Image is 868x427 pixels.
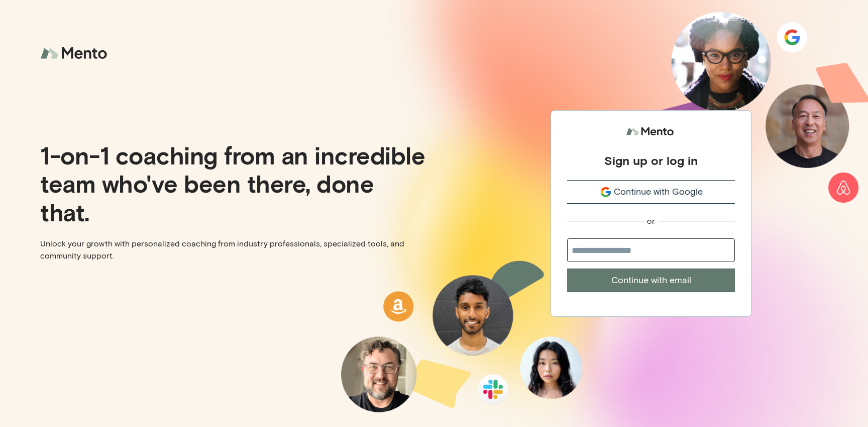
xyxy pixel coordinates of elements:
[614,185,703,199] span: Continue with Google
[647,216,655,226] div: or
[567,269,735,292] button: Continue with email
[604,153,698,168] div: Sign up or log in
[40,238,426,262] p: Unlock your growth with personalized coaching from industry professionals, specialized tools, and...
[40,141,426,225] p: 1-on-1 coaching from an incredible team who've been there, done that.
[626,123,676,141] img: logo.svg
[40,40,111,67] img: logo
[567,180,735,204] button: Continue with Google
